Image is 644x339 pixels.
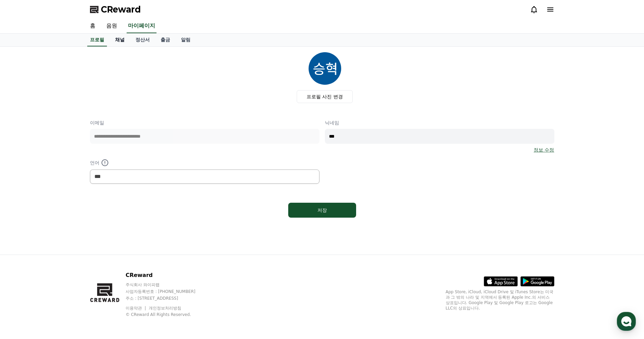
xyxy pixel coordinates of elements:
[45,215,88,232] a: 대화
[155,34,176,46] a: 출금
[88,215,130,232] a: 설정
[90,159,319,167] p: 언어
[101,4,141,15] span: CReward
[126,282,208,287] p: 주식회사 와이피랩
[534,146,554,153] a: 정보 수정
[126,296,208,301] p: 주소 : [STREET_ADDRESS]
[288,203,356,218] button: 저장
[2,215,45,232] a: 홈
[105,225,113,231] span: 설정
[90,4,141,15] a: CReward
[85,19,101,33] a: 홈
[149,306,181,311] a: 개인정보처리방침
[126,289,208,294] p: 사업자등록번호 : [PHONE_NUMBER]
[130,34,155,46] a: 정산서
[87,34,107,46] a: 프로필
[110,34,130,46] a: 채널
[126,271,208,279] p: CReward
[101,19,123,33] a: 음원
[21,225,25,231] span: 홈
[309,52,341,85] img: profile_image
[90,119,319,126] p: 이메일
[176,34,196,46] a: 알림
[325,119,554,126] p: 닉네임
[126,306,147,311] a: 이용약관
[62,225,70,231] span: 대화
[297,90,353,103] label: 프로필 사진 변경
[446,289,554,311] p: App Store, iCloud, iCloud Drive 및 iTunes Store는 미국과 그 밖의 나라 및 지역에서 등록된 Apple Inc.의 서비스 상표입니다. Goo...
[127,19,157,33] a: 마이페이지
[126,312,208,317] p: © CReward All Rights Reserved.
[302,207,343,214] div: 저장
